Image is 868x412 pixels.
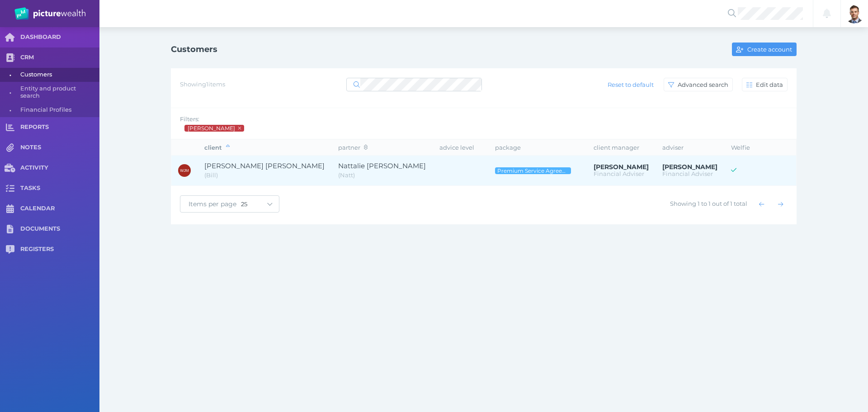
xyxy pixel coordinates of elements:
span: Financial Adviser [662,170,713,177]
span: REPORTS [20,123,99,131]
button: Advanced search [664,78,733,91]
span: Bill [204,171,218,179]
span: Edit data [754,81,787,88]
span: Items per page [180,200,241,208]
span: Customers [20,68,96,82]
span: Nattalie Elaine McAllister [338,161,426,170]
button: Show next page [774,197,788,211]
button: Edit data [742,78,788,91]
button: Create account [732,43,797,56]
span: Advanced search [676,81,732,88]
span: CRM [20,54,99,62]
span: client [204,144,230,151]
span: Premium Service Agreement - Ongoing [497,167,569,174]
span: TASKS [20,185,99,192]
img: Brad Bond [844,4,864,24]
span: ACTIVITY [20,164,99,172]
th: Welfie [724,140,760,155]
div: William John McAllister [178,164,191,177]
span: Showing 1 to 1 out of 1 total [670,200,747,207]
span: Financial Adviser [594,170,644,177]
span: Natt [338,171,355,179]
span: Brad Bond [594,163,649,171]
span: NOTES [20,144,99,152]
button: Show previous page [755,197,769,211]
span: Brad Bond [187,125,236,132]
span: Create account [745,46,796,53]
th: advice level [433,140,488,155]
span: Welfie access active [731,166,736,174]
span: Showing 1 items [180,81,225,88]
span: partner [338,144,368,151]
span: Entity and product search [20,82,96,103]
h1: Customers [171,44,217,54]
img: PW [14,7,85,20]
th: adviser [656,140,724,155]
span: REGISTERS [20,246,99,253]
span: William John McAllister [204,161,325,170]
th: package [488,140,587,155]
span: Financial Profiles [20,103,96,117]
span: DASHBOARD [20,33,99,41]
span: Brad Bond [662,163,717,171]
span: DOCUMENTS [20,225,99,233]
span: Reset to default [604,81,658,88]
button: Reset to default [604,78,658,91]
span: WJM [180,168,189,173]
span: CALENDAR [20,205,99,213]
th: client manager [587,140,656,155]
span: Filters: [180,115,199,123]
